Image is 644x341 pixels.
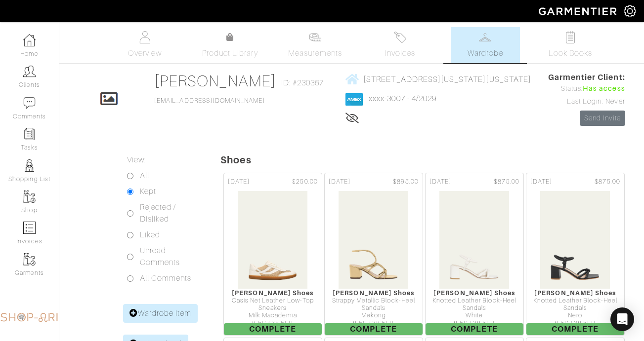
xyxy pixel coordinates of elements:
a: [DATE] $250.00 [PERSON_NAME] Shoes Oasis Net Leather Low-Top Sneakers Milk Macademia 8.5B / 38.5E... [222,172,323,337]
div: [PERSON_NAME] Shoes [426,289,523,297]
a: Overview [110,27,179,63]
a: Send Invite [580,111,625,126]
div: Knotted Leather Block-Heel Sandals [526,297,624,312]
a: [DATE] $895.00 [PERSON_NAME] Shoes Strappy Metallic Block-Heel Sandals Mekong 8.5B / 38.5EU Complete [323,172,424,337]
div: 8.5B / 38.5EU [224,320,322,327]
a: [EMAIL_ADDRESS][DOMAIN_NAME] [154,97,265,104]
img: garments-icon-b7da505a4dc4fd61783c78ac3ca0ef83fa9d6f193b1c9dc38574b1d14d53ca28.png [23,253,36,265]
span: $895.00 [393,177,418,187]
img: gear-icon-white-bd11855cb880d31180b6d7d6211b90ccbf57a29d726f0c71d8c61bd08dd39cc2.png [624,5,636,17]
span: [STREET_ADDRESS][US_STATE][US_STATE] [363,75,531,83]
a: xxxx-3007 - 4/2029 [369,94,436,103]
span: ID: #230367 [281,77,324,89]
span: [DATE] [228,177,250,187]
div: [PERSON_NAME] Shoes [224,289,322,297]
a: [PERSON_NAME] [154,72,276,90]
div: 8.5B / 38.5EU [325,320,423,327]
img: orders-27d20c2124de7fd6de4e0e44c1d41de31381a507db9b33961299e4e07d508b8c.svg [394,31,406,43]
a: Measurements [280,27,350,63]
h5: Shoes [220,154,644,166]
a: Product Library [195,32,264,59]
span: Complete [426,323,523,335]
img: orders-icon-0abe47150d42831381b5fb84f609e132dff9fe21cb692f30cb5eec754e2cba89.png [23,222,36,234]
div: 8.5B / 38.5EU [526,320,624,327]
a: [STREET_ADDRESS][US_STATE][US_STATE] [345,73,531,85]
span: $250.00 [292,177,317,187]
div: Status: [548,83,625,94]
span: Look Books [549,47,593,59]
span: Garmentier Client: [548,72,625,83]
label: Liked [140,229,160,241]
label: All Comments [140,272,192,284]
span: $875.00 [595,177,620,187]
label: Rejected / Disliked [140,201,196,225]
span: [DATE] [530,177,552,187]
div: Mekong [325,312,423,319]
span: Complete [325,323,423,335]
div: [PERSON_NAME] Shoes [325,289,423,297]
span: Invoices [385,47,415,59]
img: stylists-icon-eb353228a002819b7ec25b43dbf5f0378dd9e0616d9560372ff212230b889e62.png [23,159,36,172]
img: clients-icon-6bae9207a08558b7cb47a8932f037763ab4055f8c8b6bfacd5dc20c3e0201464.png [23,65,36,77]
span: Measurements [288,47,342,59]
a: Look Books [536,27,605,63]
img: jXLPyDVWvXQzqgHpBuBMJBmz [237,190,308,289]
div: [PERSON_NAME] Shoes [526,289,624,297]
span: [DATE] [429,177,451,187]
span: Complete [526,323,624,335]
span: [DATE] [329,177,350,187]
a: Invoices [366,27,435,63]
a: Wardrobe Item [123,304,198,323]
div: Open Intercom Messenger [610,307,634,331]
div: Knotted Leather Block-Heel Sandals [426,297,523,312]
img: american_express-1200034d2e149cdf2cc7894a33a747db654cf6f8355cb502592f1d228b2ac700.png [345,93,363,106]
img: dashboard-icon-dbcd8f5a0b271acd01030246c82b418ddd0df26cd7fceb0bd07c9910d44c42f6.png [23,34,36,46]
div: 8.5B / 38.5EU [426,320,523,327]
a: Wardrobe [451,27,520,63]
img: wardrobe-487a4870c1b7c33e795ec22d11cfc2ed9d08956e64fb3008fe2437562e282088.svg [479,31,491,43]
span: Wardrobe [468,47,503,59]
label: Kept [140,186,156,197]
img: todo-9ac3debb85659649dc8f770b8b6100bb5dab4b48dedcbae339e5042a72dfd3cc.svg [564,31,576,43]
span: Has access [583,83,625,94]
img: 7ZigioWZ58u1UJMXGhEARz5t [439,190,510,289]
span: $875.00 [494,177,519,187]
label: Unread Comments [140,245,196,268]
span: Complete [224,323,322,335]
span: Product Library [202,47,258,59]
img: garmentier-logo-header-white-b43fb05a5012e4ada735d5af1a66efaba907eab6374d6393d1fbf88cb4ef424d.png [534,2,624,20]
a: [DATE] $875.00 [PERSON_NAME] Shoes Knotted Leather Block-Heel Sandals Nero 8.5B / 38.5EU Complete [525,172,626,337]
img: basicinfo-40fd8af6dae0f16599ec9e87c0ef1c0a1fdea2edbe929e3d69a839185d80c458.svg [139,31,151,43]
div: Oasis Net Leather Low-Top Sneakers [224,297,322,312]
img: JNCW7hGDdLrZumvmumvsU7RX [338,190,409,289]
img: reminder-icon-8004d30b9f0a5d33ae49ab947aed9ed385cf756f9e5892f1edd6e32f2345188e.png [23,128,36,140]
label: All [140,170,149,182]
img: measurements-466bbee1fd09ba9460f595b01e5d73f9e2bff037440d3c8f018324cb6cdf7a4a.svg [309,31,321,43]
a: [DATE] $875.00 [PERSON_NAME] Shoes Knotted Leather Block-Heel Sandals White 8.5B / 38.5EU Complete [424,172,525,337]
label: View: [127,154,146,166]
span: Overview [128,47,161,59]
div: Nero [526,312,624,319]
div: White [426,312,523,319]
div: Last Login: Never [548,96,625,107]
div: Milk Macademia [224,312,322,319]
img: comment-icon-a0a6a9ef722e966f86d9cbdc48e553b5cf19dbc54f86b18d962a5391bc8f6eb6.png [23,97,36,109]
div: Strappy Metallic Block-Heel Sandals [325,297,423,312]
img: garments-icon-b7da505a4dc4fd61783c78ac3ca0ef83fa9d6f193b1c9dc38574b1d14d53ca28.png [23,190,36,203]
img: xox89LdWy72JqN9YfCkBDQ36 [540,190,610,289]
